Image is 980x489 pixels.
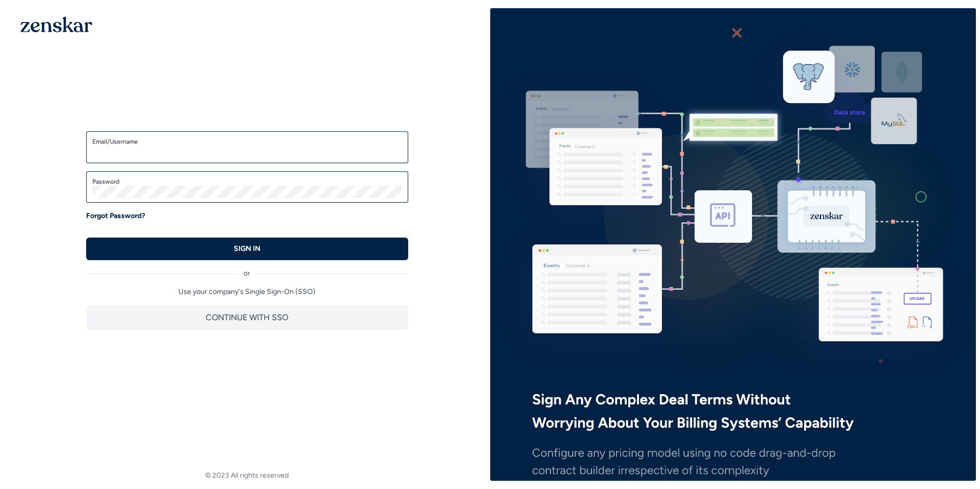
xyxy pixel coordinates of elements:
[21,16,92,32] img: 1OGAJ2xQqyY4LXKgY66KYq0eOWRCkrZdAb3gUhuVAqdWPZE9SRJmCz+oDMSn4zDLXe31Ii730ItAGKgCKgCCgCikA4Av8PJUP...
[86,211,145,221] a: Forgot Password?
[86,305,408,330] button: CONTINUE WITH SSO
[92,178,402,186] label: Password
[4,471,490,481] footer: © 2023 All rights reserved
[86,260,408,279] div: or
[86,238,408,260] button: SIGN IN
[92,138,402,146] label: Email/Username
[234,244,261,254] p: SIGN IN
[86,287,408,297] p: Use your company's Single Sign-On (SSO)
